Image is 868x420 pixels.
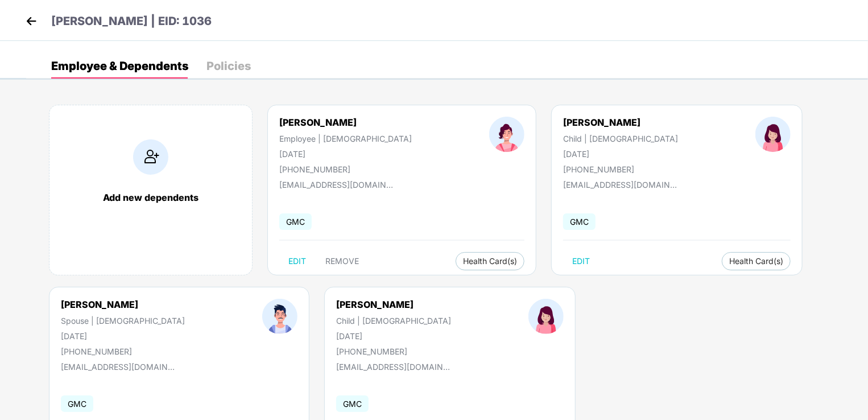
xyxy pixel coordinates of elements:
[563,149,678,159] div: [DATE]
[61,396,93,412] span: GMC
[279,213,312,230] span: GMC
[61,316,185,326] div: Spouse | [DEMOGRAPHIC_DATA]
[279,149,412,159] div: [DATE]
[563,164,678,174] div: [PHONE_NUMBER]
[563,252,599,270] button: EDIT
[325,257,359,266] span: REMOVE
[279,164,412,174] div: [PHONE_NUMBER]
[51,13,212,30] p: [PERSON_NAME] | EID: 1036
[206,60,251,72] div: Policies
[456,252,524,270] button: Health Card(s)
[563,117,678,128] div: [PERSON_NAME]
[279,117,412,128] div: [PERSON_NAME]
[336,396,369,412] span: GMC
[262,299,297,334] img: profileImage
[489,117,524,152] img: profileImage
[336,331,451,341] div: [DATE]
[51,60,188,72] div: Employee & Dependents
[61,347,185,356] div: [PHONE_NUMBER]
[528,299,564,334] img: profileImage
[61,331,185,341] div: [DATE]
[755,117,791,152] img: profileImage
[563,134,678,143] div: Child | [DEMOGRAPHIC_DATA]
[336,299,451,310] div: [PERSON_NAME]
[722,252,791,270] button: Health Card(s)
[563,213,596,230] span: GMC
[729,258,783,264] span: Health Card(s)
[133,139,168,175] img: addIcon
[572,257,590,266] span: EDIT
[61,299,185,310] div: [PERSON_NAME]
[61,192,241,203] div: Add new dependents
[316,252,368,270] button: REMOVE
[23,13,40,30] img: back
[279,252,315,270] button: EDIT
[336,347,451,356] div: [PHONE_NUMBER]
[336,362,450,372] div: [EMAIL_ADDRESS][DOMAIN_NAME]
[463,258,517,264] span: Health Card(s)
[336,316,451,326] div: Child | [DEMOGRAPHIC_DATA]
[288,257,306,266] span: EDIT
[279,180,393,190] div: [EMAIL_ADDRESS][DOMAIN_NAME]
[61,362,175,372] div: [EMAIL_ADDRESS][DOMAIN_NAME]
[563,180,677,190] div: [EMAIL_ADDRESS][DOMAIN_NAME]
[279,134,412,143] div: Employee | [DEMOGRAPHIC_DATA]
